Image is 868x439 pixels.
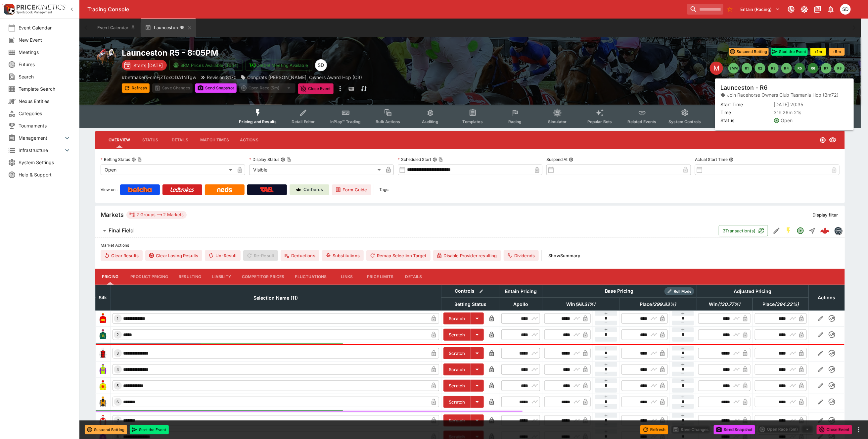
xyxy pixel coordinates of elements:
p: Congrats [PERSON_NAME], Owners Award Hcp (C3) [247,74,362,81]
span: Un-Result [205,250,240,261]
button: No Bookmarks [725,4,735,15]
button: Substitutions [322,250,364,261]
img: PriceKinetics Logo [2,3,15,16]
img: Betcha [128,187,152,192]
div: Visible [249,165,383,175]
button: Clear Results [101,250,143,261]
th: Entain Pricing [499,285,542,298]
button: Close Event [817,425,852,434]
th: Actions [809,285,845,310]
a: 87e3b505-7353-48c9-92b8-4690610e674d [818,224,832,237]
span: Bulk Actions [376,119,400,124]
button: Competitor Prices [237,269,290,285]
img: runner 3 [98,348,108,359]
svg: Visible [829,136,837,144]
p: Overtype [759,85,777,92]
button: more [855,426,863,434]
span: New Event [19,36,71,43]
button: Deductions [281,250,319,261]
p: Starts [DATE] [133,62,163,69]
span: System Controls [668,119,701,124]
span: Templates [463,119,483,124]
p: Revision 8170 [207,74,237,81]
p: Display Status [249,157,279,162]
button: Jetbet Meeting Available [246,60,312,71]
button: Price Limits [362,269,399,285]
button: Scratch [443,380,471,392]
div: Congrats Rob Schaeche, Owners Award Hcp (C3) [241,74,362,81]
img: Cerberus [296,187,301,192]
button: Actions [234,132,264,148]
img: betmakers [835,227,842,234]
button: Start the Event [130,425,169,434]
div: Show/hide Price Roll mode configuration. [664,287,694,295]
span: Event Calendar [19,24,71,31]
button: Scratch [443,415,471,426]
button: Copy To Clipboard [137,157,142,162]
span: Re-Result [243,250,278,261]
button: Documentation [812,3,824,15]
button: R5 [795,63,805,73]
h2: Copy To Clipboard [122,48,483,58]
button: Connected to PK [785,3,797,15]
button: Status [135,132,165,148]
span: 6 [115,400,120,404]
p: Override [790,85,807,92]
p: Cerberus [304,186,323,193]
span: InPlay™ Trading [330,119,361,124]
img: Ladbrokes [170,187,194,192]
button: Pricing [95,269,125,285]
button: Remap Selection Target [366,250,431,261]
a: Form Guide [332,184,371,195]
button: Details [165,132,195,148]
button: ShowSummary [544,250,584,261]
svg: Open [820,137,826,143]
button: +5m [829,48,845,56]
span: 7 [115,418,120,423]
span: Help & Support [19,171,71,178]
img: runner 1 [98,313,108,324]
button: Launceston R5 [141,19,196,37]
span: Win [702,300,748,308]
p: Betting Status [101,157,130,162]
button: Copy To Clipboard [287,157,291,162]
button: R2 [755,63,765,73]
span: System Settings [19,159,71,166]
button: Fluctuations [290,269,332,285]
span: Place [755,300,806,308]
button: R3 [768,63,779,73]
span: 5 [115,383,120,388]
div: 87e3b505-7353-48c9-92b8-4690610e674d [820,226,830,235]
span: 3 [115,351,120,356]
p: Suspend At [546,157,568,162]
button: Notifications [825,3,837,15]
button: +1m [810,48,826,56]
button: Stuart Dibb [838,2,853,17]
button: Refresh [122,83,150,93]
span: Search [19,73,71,80]
h6: Final Field [109,227,134,234]
div: Trading Console [87,6,684,13]
img: Neds [217,187,232,192]
button: more [336,83,344,94]
img: jetbet-logo.svg [249,62,256,69]
label: Tags: [380,184,389,195]
span: Categories [19,110,71,117]
div: Stuart Dibb [840,4,851,15]
img: runner 4 [98,364,108,375]
button: Send Snapshot [714,425,755,434]
div: Start From [748,84,845,94]
p: Copy To Clipboard [122,74,196,81]
button: R4 [781,63,792,73]
span: 1 [116,316,120,321]
button: Scratch [443,364,471,375]
span: Betting Status [447,300,494,308]
div: Open [101,165,235,175]
div: split button [239,83,296,93]
button: Scratch [443,313,471,324]
button: R7 [821,63,832,73]
button: R1 [742,63,752,73]
span: Related Events [628,119,657,124]
em: ( 299.83 %) [652,300,676,308]
span: Template Search [19,85,71,92]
